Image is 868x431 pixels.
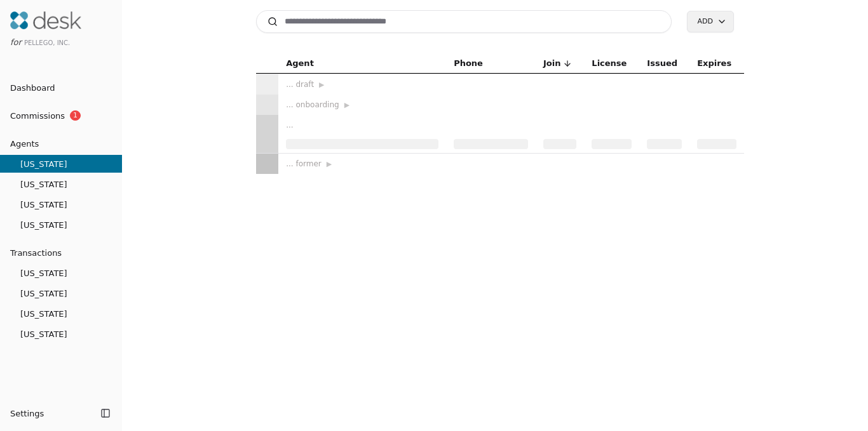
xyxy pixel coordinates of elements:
[70,110,81,121] span: 1
[319,79,324,91] span: ▶
[327,159,332,170] span: ▶
[10,11,81,29] img: Desk
[687,11,734,32] button: Add
[592,56,627,70] span: License
[10,37,22,47] span: for
[697,56,731,70] span: Expires
[278,115,446,135] td: ...
[5,403,97,423] button: Settings
[647,56,677,70] span: Issued
[10,407,44,420] span: Settings
[24,39,70,46] span: Pellego, Inc.
[286,78,438,91] div: ... draft
[286,56,314,70] span: Agent
[344,100,349,111] span: ▶
[286,157,438,170] div: ... former
[543,56,560,70] span: Join
[286,98,438,111] div: ... onboarding
[454,56,483,70] span: Phone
